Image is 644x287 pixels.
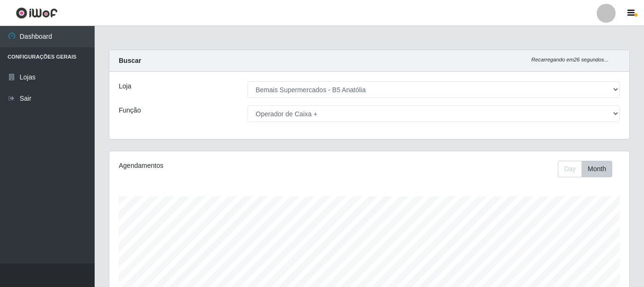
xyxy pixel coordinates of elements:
[119,105,141,115] label: Função
[558,161,612,177] div: First group
[558,161,582,177] button: Day
[119,161,319,171] div: Agendamentos
[119,57,141,64] strong: Buscar
[16,7,58,19] img: CoreUI Logo
[558,161,620,177] div: Toolbar with button groups
[531,57,609,62] i: Recarregando em 26 segundos...
[119,81,131,91] label: Loja
[582,161,612,177] button: Month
